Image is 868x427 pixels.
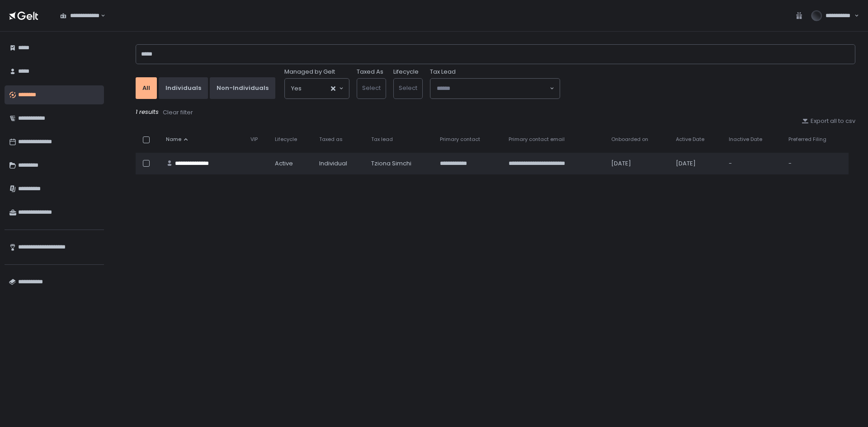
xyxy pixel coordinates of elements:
[362,84,381,92] span: Select
[611,160,665,168] div: [DATE]
[210,77,275,99] button: Non-Individuals
[509,136,565,143] span: Primary contact email
[166,136,181,143] span: Name
[284,68,335,76] span: Managed by Gelt
[788,136,826,143] span: Preferred Filing
[54,6,105,25] div: Search for option
[802,117,855,125] button: Export all to csv
[319,160,361,168] div: Individual
[319,136,343,143] span: Taxed as
[250,136,258,143] span: VIP
[162,108,193,117] button: Clear filter
[302,84,330,93] input: Search for option
[275,136,297,143] span: Lifecycle
[430,68,456,76] span: Tax Lead
[611,136,648,143] span: Onboarded on
[159,77,208,99] button: Individuals
[676,136,704,143] span: Active Date
[788,160,843,168] div: -
[357,68,383,76] label: Taxed As
[371,160,429,168] div: Tziona Simchi
[440,136,480,143] span: Primary contact
[142,84,150,92] div: All
[165,84,201,92] div: Individuals
[217,84,269,92] div: Non-Individuals
[399,84,417,92] span: Select
[729,136,762,143] span: Inactive Date
[430,79,560,99] div: Search for option
[275,160,293,168] span: active
[163,108,193,117] div: Clear filter
[136,108,855,117] div: 1 results
[291,84,302,93] span: Yes
[393,68,419,76] label: Lifecycle
[437,84,549,93] input: Search for option
[285,79,349,99] div: Search for option
[136,77,157,99] button: All
[371,136,393,143] span: Tax lead
[331,86,335,91] button: Clear Selected
[676,160,718,168] div: [DATE]
[729,160,778,168] div: -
